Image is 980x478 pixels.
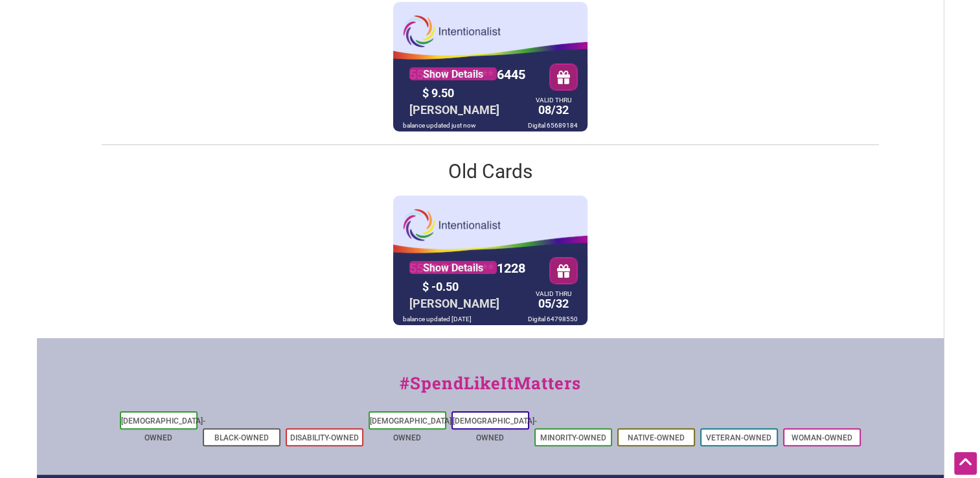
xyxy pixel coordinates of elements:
[532,98,575,120] div: 08/32
[706,433,771,442] a: Veteran-Owned
[536,99,571,101] div: VALID THRU
[792,433,852,442] a: Woman-Owned
[419,83,529,103] div: $ 9.50
[409,67,497,80] a: Show Details
[406,293,503,313] div: [PERSON_NAME]
[290,433,359,442] a: Disability-Owned
[419,277,529,297] div: $ -0.50
[370,416,454,442] a: [DEMOGRAPHIC_DATA]-Owned
[400,119,479,131] div: balance updated just now
[532,291,575,313] div: 05/32
[409,261,497,274] a: Show Details
[536,293,571,295] div: VALID THRU
[525,119,581,131] div: Digital 65689184
[406,100,503,120] div: [PERSON_NAME]
[400,313,475,325] div: balance updated [DATE]
[540,433,606,442] a: Minority-Owned
[121,416,205,442] a: [DEMOGRAPHIC_DATA]-Owned
[214,433,269,442] a: Black-Owned
[628,433,685,442] a: Native-Owned
[40,158,940,185] h2: Old Cards
[37,370,944,409] div: #SpendLikeItMatters
[954,452,977,475] div: Scroll Back to Top
[525,313,581,325] div: Digital 64798550
[453,416,537,442] a: [DEMOGRAPHIC_DATA]-Owned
